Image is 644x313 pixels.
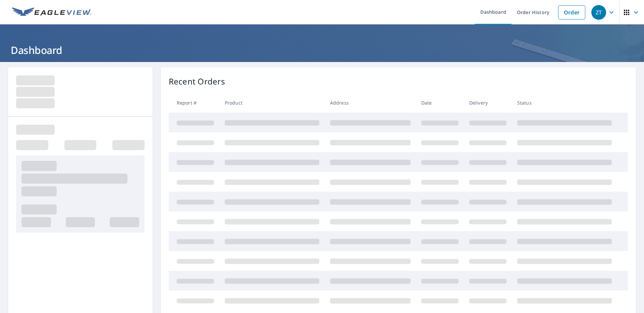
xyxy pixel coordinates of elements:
th: Address [325,93,416,113]
th: Product [219,93,325,113]
th: Date [416,93,464,113]
div: ZT [591,5,606,20]
th: Report # [169,93,219,113]
th: Status [512,93,617,113]
img: EV Logo [12,7,91,17]
th: Delivery [464,93,512,113]
h1: Dashboard [8,43,636,57]
p: Recent Orders [169,75,225,87]
a: Order [558,5,585,19]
